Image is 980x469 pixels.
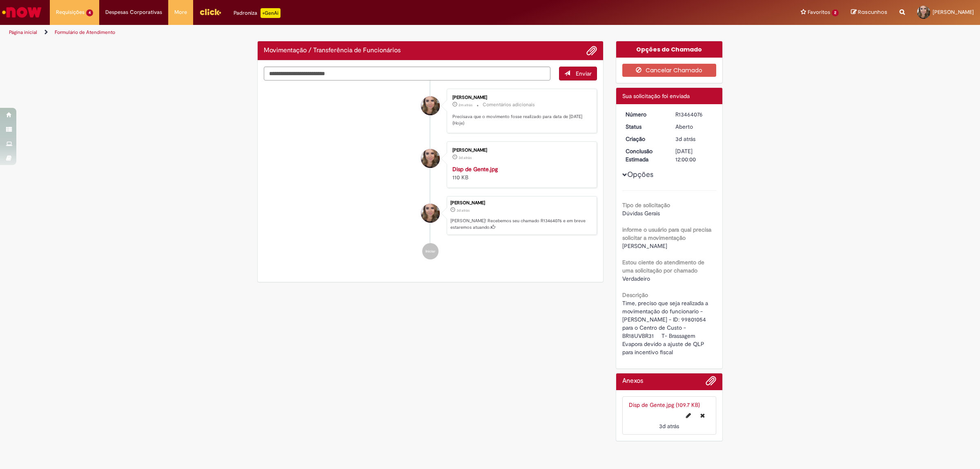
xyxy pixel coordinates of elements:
ul: Trilhas de página [6,25,647,40]
span: Despesas Corporativas [105,8,162,16]
span: Sua solicitação foi enviada [622,92,690,100]
div: 110 KB [452,165,588,181]
div: Padroniza [234,8,281,18]
dt: Status [619,123,670,131]
h2: Movimentação / Transferência de Funcionários Histórico de tíquete [264,47,401,54]
button: Excluir Disp de Gente.jpg [695,409,710,422]
span: Enviar [576,70,592,77]
div: Aberto [675,123,713,131]
a: Página inicial [9,29,37,36]
span: Dúvidas Gerais [622,210,660,217]
a: Formulário de Atendimento [55,29,115,36]
div: Marianne De Arruda [421,149,440,168]
button: Cancelar Chamado [622,64,717,77]
div: [PERSON_NAME] [452,95,588,100]
div: [PERSON_NAME] [452,148,588,153]
span: Requisições [56,8,85,16]
b: Estou ciente do atendimento de uma solicitação por chamado [622,259,704,274]
time: 29/08/2025 19:03:14 [675,135,695,143]
time: 01/09/2025 08:50:07 [459,103,472,107]
div: R13464076 [675,110,713,118]
button: Adicionar anexos [586,45,597,56]
span: [PERSON_NAME] [622,242,667,250]
p: +GenAi [261,8,281,18]
dt: Criação [619,135,670,143]
span: Time, preciso que seja realizada a movimentação do funcionario -[PERSON_NAME] - ID: 99801054 para... [622,299,710,356]
div: [PERSON_NAME] [450,201,592,205]
button: Enviar [559,67,597,80]
span: 3d atrás [659,422,679,430]
time: 29/08/2025 19:03:12 [659,422,679,430]
dt: Conclusão Estimada [619,147,670,163]
ul: Histórico de tíquete [264,80,597,268]
span: 3d atrás [675,135,695,143]
span: [PERSON_NAME] [933,9,974,16]
div: Marianne De Arruda [421,204,440,223]
span: 2m atrás [459,103,472,107]
span: More [174,8,187,16]
a: Disp de Gente.jpg [452,165,498,173]
p: Precisava que o movimento fosse realizado para data de [DATE] (Hoje) [452,114,588,126]
span: 3d atrás [457,208,470,213]
textarea: Digite sua mensagem aqui... [264,67,550,81]
b: Descrição [622,291,648,299]
span: 2 [832,9,839,16]
b: informe o usuário para qual precisa solicitar a movimentação [622,226,711,241]
h2: Anexos [622,377,643,385]
button: Adicionar anexos [706,375,716,390]
button: Editar nome de arquivo Disp de Gente.jpg [681,409,696,422]
div: 29/08/2025 19:03:14 [675,135,713,143]
p: [PERSON_NAME]! Recebemos seu chamado R13464076 e em breve estaremos atuando. [450,218,592,230]
div: Opções do Chamado [616,41,723,58]
div: Marianne De Arruda [421,96,440,115]
a: Disp de Gente.jpg (109.7 KB) [629,401,700,409]
time: 29/08/2025 19:03:14 [457,208,470,213]
dt: Número [619,110,670,118]
span: 4 [86,9,93,16]
small: Comentários adicionais [483,101,535,108]
b: Tipo de solicitação [622,201,670,209]
div: [DATE] 12:00:00 [675,147,713,163]
span: Rascunhos [858,8,887,16]
span: 3d atrás [459,155,472,160]
span: Verdadeiro [622,275,650,282]
time: 29/08/2025 19:03:12 [459,155,472,160]
img: click_logo_yellow_360x200.png [199,6,221,18]
img: ServiceNow [1,4,43,20]
li: Marianne De Arruda [264,196,597,235]
span: Favoritos [808,8,830,16]
a: Rascunhos [851,9,887,16]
